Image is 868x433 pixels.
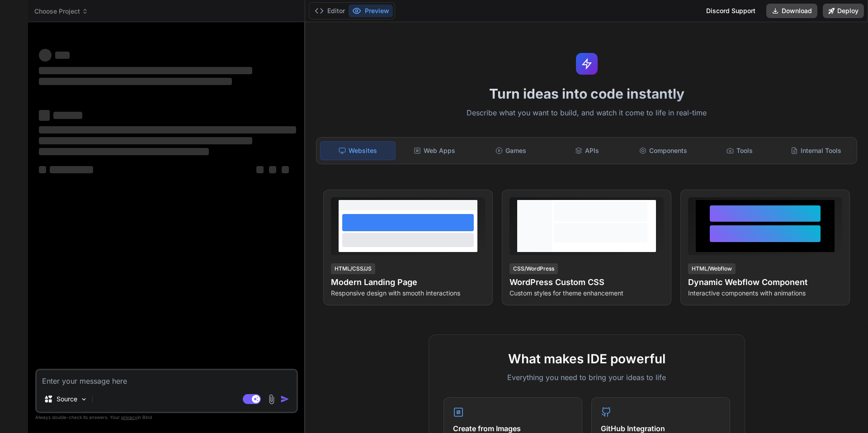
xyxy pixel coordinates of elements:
[550,141,624,160] div: APIs
[443,349,730,368] h2: What makes IDE powerful
[39,49,52,62] span: ‌
[509,289,664,298] p: Custom styles for theme enhancement
[688,263,736,274] div: HTML/Webflow
[701,4,761,18] div: Discord Support
[39,67,252,74] span: ‌
[443,372,730,383] p: Everything you need to bring your ideas to life
[50,166,93,173] span: ‌
[320,141,396,160] div: Websites
[256,166,264,173] span: ‌
[311,86,863,102] h1: Turn ideas into code instantly
[269,166,276,173] span: ‌
[509,276,664,289] h4: WordPress Custom CSS
[397,141,472,160] div: Web Apps
[39,126,296,133] span: ‌
[80,395,88,403] img: Pick Models
[766,4,817,18] button: Download
[39,110,50,121] span: ‌
[823,4,864,18] button: Deploy
[331,289,485,298] p: Responsive design with smooth interactions
[474,141,548,160] div: Games
[57,395,77,404] p: Source
[626,141,701,160] div: Components
[55,52,70,59] span: ‌
[703,141,777,160] div: Tools
[280,395,289,404] img: icon
[311,5,349,17] button: Editor
[331,263,375,274] div: HTML/CSS/JS
[688,276,842,289] h4: Dynamic Webflow Component
[509,263,558,274] div: CSS/WordPress
[35,413,298,422] p: Always double-check its answers. Your in Bind
[266,394,277,404] img: attachment
[349,5,393,17] button: Preview
[282,166,289,173] span: ‌
[39,148,209,155] span: ‌
[53,112,82,119] span: ‌
[39,137,252,144] span: ‌
[311,107,863,119] p: Describe what you want to build, and watch it come to life in real-time
[39,78,232,85] span: ‌
[778,141,853,160] div: Internal Tools
[39,166,46,173] span: ‌
[331,276,485,289] h4: Modern Landing Page
[688,289,842,298] p: Interactive components with animations
[121,414,137,420] span: privacy
[34,7,88,16] span: Choose Project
